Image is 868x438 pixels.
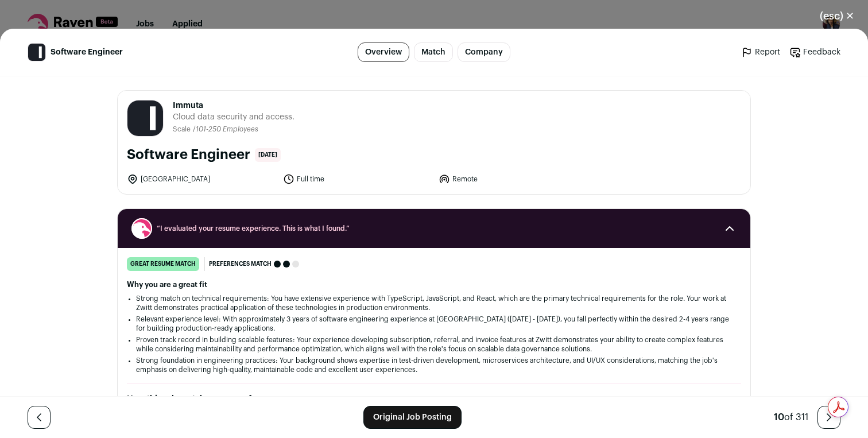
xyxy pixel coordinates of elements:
img: 7ee0fa6ea251a986cc4ce25f4e39fb2d61a8348e1b1556c9435eebe499309dae.png [28,44,45,61]
span: 101-250 Employees [196,126,258,133]
div: of 311 [774,410,808,424]
li: Strong foundation in engineering practices: Your background shows expertise in test-driven develo... [136,356,732,374]
li: Proven track record in building scalable features: Your experience developing subscription, refer... [136,335,732,354]
li: Full time [283,173,432,185]
span: 10 [774,413,784,422]
img: 7ee0fa6ea251a986cc4ce25f4e39fb2d61a8348e1b1556c9435eebe499309dae.png [127,100,163,136]
span: Software Engineer [51,46,123,58]
h2: How this role matches your preferences [127,393,741,405]
a: Report [741,46,780,58]
a: Match [414,42,453,62]
li: Relevant experience level: With approximately 3 years of software engineering experience at [GEOG... [136,315,732,333]
span: Immuta [173,100,294,111]
li: / [193,125,258,134]
span: Preferences match [209,258,272,270]
button: Close modal [806,3,868,29]
span: “I evaluated your resume experience. This is what I found.” [157,224,711,233]
a: Feedback [789,46,840,58]
a: Original Job Posting [363,406,462,429]
li: Remote [439,173,588,185]
li: [GEOGRAPHIC_DATA] [127,173,276,185]
li: Scale [173,125,193,134]
span: Cloud data security and access. [173,111,294,123]
div: great resume match [127,257,199,271]
a: Overview [358,42,409,62]
li: Strong match on technical requirements: You have extensive experience with TypeScript, JavaScript... [136,294,732,312]
span: [DATE] [255,148,281,162]
h2: Why you are a great fit [127,280,741,289]
h1: Software Engineer [127,146,250,164]
a: Company [458,42,510,62]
